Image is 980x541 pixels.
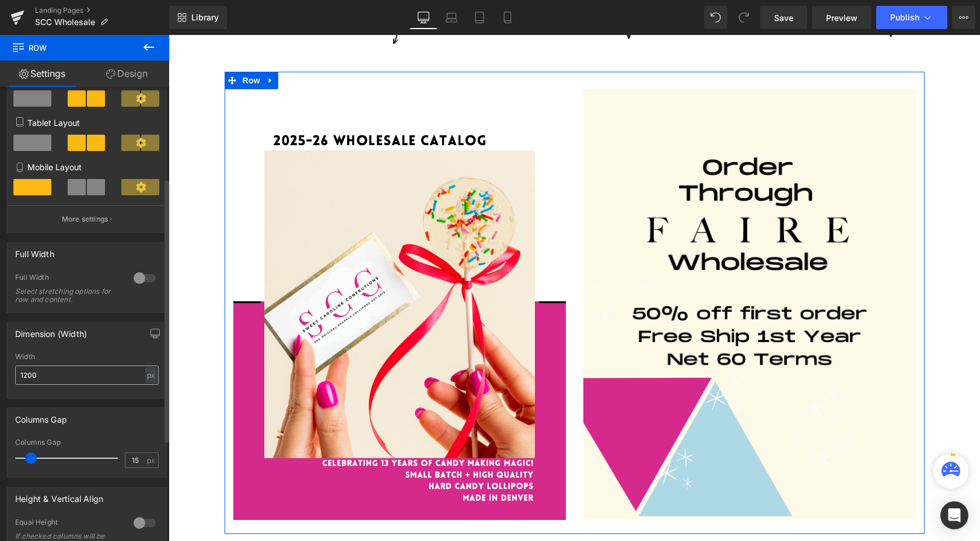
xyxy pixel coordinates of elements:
[191,12,219,23] span: Library
[409,6,437,29] a: Desktop
[15,408,67,424] div: Columns Gap
[35,17,95,27] span: SCC Wholesale
[12,35,128,61] span: Row
[15,353,159,361] div: Width
[35,6,169,15] a: Landing Pages
[494,6,521,29] a: Mobile
[15,366,159,385] input: auto
[876,6,947,29] button: Publish
[15,161,159,173] p: Mobile Layout
[15,287,120,304] div: Select stretching options for row and content.
[15,243,54,259] div: Full Width
[466,6,494,29] a: Tablet
[71,37,94,54] span: Row
[940,501,968,529] div: Open Intercom Messenger
[169,6,227,29] a: New Library
[85,61,169,87] a: Design
[15,487,103,504] div: Height & Vertical Align
[15,518,122,530] div: Equal Height
[15,438,159,447] div: Columns Gap
[952,6,975,29] button: More
[826,12,857,24] span: Preview
[812,6,871,29] a: Preview
[62,214,108,224] p: More settings
[7,205,167,233] button: More settings
[890,13,919,22] span: Publish
[15,322,87,339] div: Dimension (Width)
[437,6,466,29] a: Laptop
[774,12,793,24] span: Save
[732,6,755,29] button: Redo
[94,37,110,54] a: Expand / Collapse
[15,117,159,129] p: Tablet Layout
[147,456,157,464] span: px
[704,6,727,29] button: Undo
[15,273,122,285] div: Full Width
[145,367,157,383] div: px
